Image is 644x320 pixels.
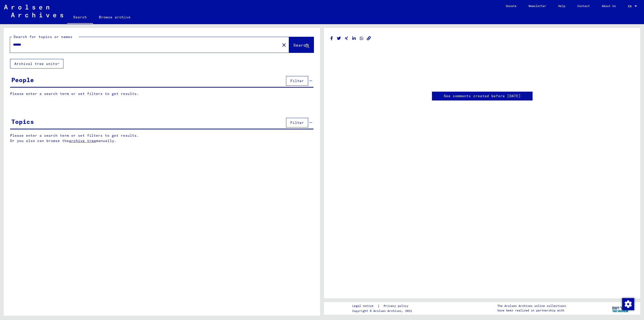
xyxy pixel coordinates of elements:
[290,120,304,125] span: Filter
[4,5,63,17] img: Arolsen_neg.svg
[628,5,633,8] span: EN
[497,308,566,313] p: have been realized in partnership with
[380,303,414,309] a: Privacy policy
[329,35,334,42] button: Share on Facebook
[10,91,313,96] p: Please enter a search term or set filters to get results.
[352,303,414,309] div: |
[67,11,93,24] a: Search
[444,93,521,99] a: See comments created before [DATE]
[279,40,289,50] button: Clear
[93,11,137,23] a: Browse archive
[281,42,287,48] mat-icon: close
[69,138,96,143] a: archive tree
[366,35,372,42] button: Copy link
[497,304,566,308] p: The Arolsen Archives online collections
[11,117,34,126] div: Topics
[336,35,342,42] button: Share on Twitter
[622,298,634,310] img: Change consent
[289,37,314,53] button: Search
[10,59,63,68] button: Archival tree units
[359,35,364,42] button: Share on WhatsApp
[611,302,630,314] img: yv_logo.png
[344,35,349,42] button: Share on Xing
[352,303,377,309] a: Legal notice
[352,309,414,313] p: Copyright © Arolsen Archives, 2021
[10,133,314,144] p: Please enter a search term or set filters to get results. Or you also can browse the manually.
[286,76,308,86] button: Filter
[293,43,308,48] span: Search
[14,34,72,39] mat-label: Search for topics or names
[290,79,304,83] span: Filter
[286,118,308,127] button: Filter
[11,75,34,84] div: People
[351,35,357,42] button: Share on LinkedIn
